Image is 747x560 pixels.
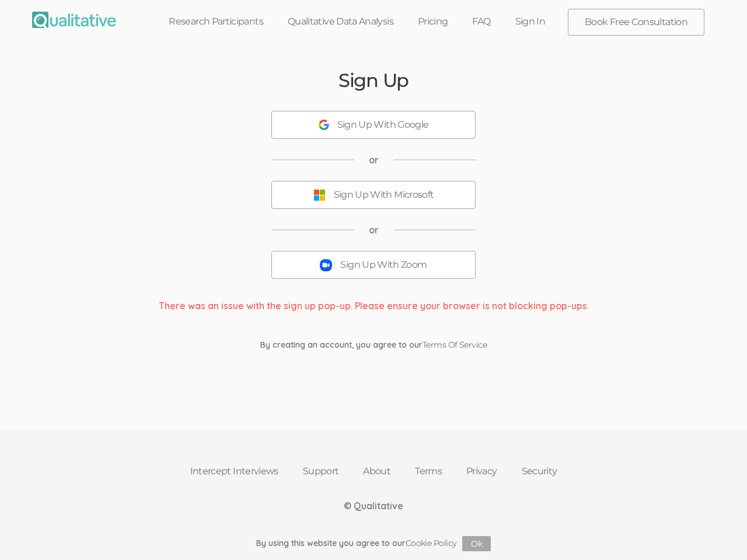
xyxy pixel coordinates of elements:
[454,459,509,484] a: Privacy
[178,459,291,484] a: Intercept Interviews
[252,339,495,351] div: By creating an account, you agree to our
[423,339,487,350] a: Terms Of Service
[689,504,747,560] iframe: Chat Widget
[271,251,476,279] button: Sign Up With Zoom
[320,259,332,271] img: Sign Up With Zoom
[568,9,704,35] a: Book Free Consultation
[460,9,502,34] a: FAQ
[406,9,460,34] a: Pricing
[403,459,454,484] a: Terms
[369,153,379,167] span: or
[291,459,351,484] a: Support
[271,111,476,139] button: Sign Up With Google
[150,299,598,313] div: There was an issue with the sign up pop-up. Please ensure your browser is not blocking pop-ups.
[256,536,491,551] div: By using this website you agree to our
[344,499,403,513] div: © Qualitative
[369,223,379,237] span: or
[462,536,491,551] button: Ok
[406,538,457,548] a: Cookie Policy
[275,9,406,34] a: Qualitative Data Analysis
[313,189,326,201] img: Sign Up With Microsoft
[503,9,558,34] a: Sign In
[271,181,476,209] button: Sign Up With Microsoft
[337,118,429,132] div: Sign Up With Google
[32,12,116,28] img: Qualitative
[351,459,403,484] a: About
[319,120,329,130] img: Sign Up With Google
[156,9,275,34] a: Research Participants
[509,459,570,484] a: Security
[338,70,409,90] h2: Sign Up
[340,258,427,272] div: Sign Up With Zoom
[334,188,434,202] div: Sign Up With Microsoft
